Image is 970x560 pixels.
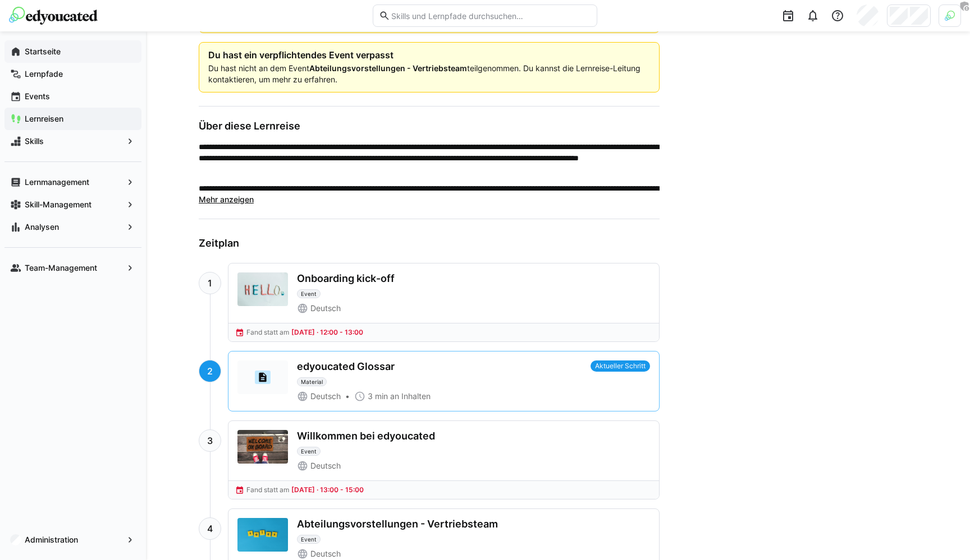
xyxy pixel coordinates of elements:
[246,328,289,337] span: Fand statt am
[390,11,591,21] input: Skills und Lernpfade durchsuchen…
[301,448,317,455] span: Event
[199,272,221,294] div: 1
[591,360,650,372] span: Aktueller Schritt
[237,430,288,464] img: Willkommen bei edyoucated
[237,518,288,552] img: Abteilungsvorstellungen - Vertriebsteam
[199,429,221,452] div: 3
[199,517,221,540] div: 4
[237,272,288,306] img: Onboarding kick-off
[310,303,341,314] span: Deutsch
[301,290,317,297] span: Event
[368,391,431,402] span: 3 min an Inhalten
[301,536,317,543] span: Event
[199,195,254,204] span: Mehr anzeigen
[297,272,395,285] div: Onboarding kick-off
[297,518,498,530] div: Abteilungsvorstellungen - Vertriebsteam
[199,120,660,132] h3: Über diese Lernreise
[310,460,341,471] span: Deutsch
[310,391,341,402] span: Deutsch
[309,63,467,73] strong: Abteilungsvorstellungen - Vertriebsteam
[199,237,660,249] h3: Zeitplan
[310,548,341,559] span: Deutsch
[291,328,363,336] span: [DATE] · 12:00 - 13:00
[301,378,323,385] span: Material
[199,360,221,382] div: 2
[297,430,435,442] div: Willkommen bei edyoucated
[208,49,650,61] h4: Du hast ein verpflichtendes Event verpasst
[291,485,364,494] span: [DATE] · 13:00 - 15:00
[297,360,395,373] div: edyoucated Glossar
[208,63,650,85] p: Du hast nicht an dem Event teilgenommen. Du kannst die Lernreise-Leitung kontaktieren, um mehr zu...
[246,485,289,494] span: Fand statt am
